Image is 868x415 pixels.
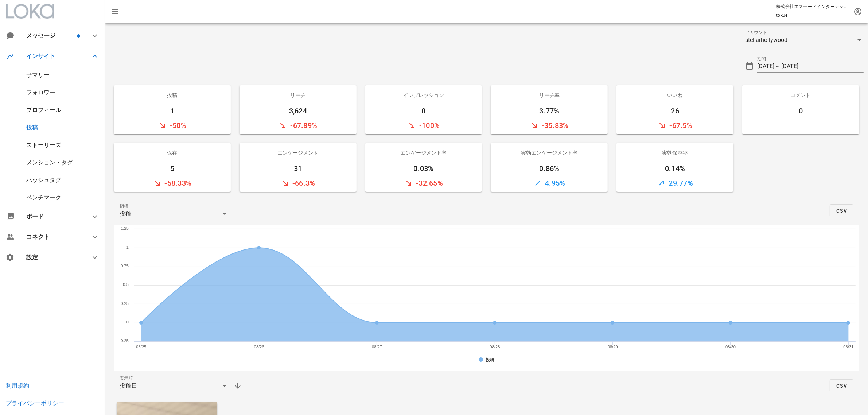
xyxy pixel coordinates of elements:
[616,174,733,192] div: 29.77%
[77,34,80,38] span: バッジ
[114,85,231,105] div: 投稿
[114,117,231,134] div: -50%
[123,282,129,287] text: 0.5
[26,194,61,201] a: ベンチマーク
[616,117,733,134] div: -67.5%
[491,117,608,134] div: -35.83%
[365,143,482,163] div: エンゲージメント率
[830,379,853,392] button: CSV
[121,301,129,306] text: 0.25
[26,106,61,113] a: プロフィール
[120,208,229,220] div: 指標投稿
[372,345,382,349] text: 08/27
[240,163,357,174] div: 31
[26,254,82,261] div: 設定
[120,383,137,389] div: 投稿日
[26,32,75,39] div: メッセージ
[365,85,482,105] div: インプレッション
[485,357,495,362] tspan: 投稿
[6,382,29,389] a: 利用規約
[126,245,129,249] text: 1
[365,174,482,192] div: -32.65%
[120,210,131,217] div: 投稿
[26,53,82,59] div: インサイト
[491,85,608,105] div: リーチ率
[616,143,733,163] div: 実効保存率
[119,338,129,343] text: -0.25
[365,163,482,174] div: 0.03%
[365,105,482,117] div: 0
[6,400,64,407] a: プライバシーポリシー
[114,174,231,192] div: -58.33%
[126,320,129,324] text: 0
[240,85,357,105] div: リーチ
[836,208,847,214] span: CSV
[776,3,849,10] p: 株式会社エスモードインターナショナル
[491,143,608,163] div: 実効エンゲージメント率
[745,37,787,43] div: stellarhollywood
[136,345,146,349] text: 08/25
[240,143,357,163] div: エンゲージメント
[742,85,859,105] div: コメント
[114,105,231,117] div: 1
[616,163,733,174] div: 0.14%
[491,163,608,174] div: 0.86%
[240,105,357,117] div: 3,624
[26,71,50,78] a: サマリー
[114,163,231,174] div: 5
[26,177,61,183] a: ハッシュタグ
[26,159,73,166] a: メンション・タグ
[26,124,38,131] a: 投稿
[26,89,55,96] a: フォロワー
[844,345,854,349] text: 08/31
[745,34,864,46] div: アカウントstellarhollywood
[616,85,733,105] div: いいね
[26,233,82,240] div: コネクト
[254,345,264,349] text: 08/26
[725,345,736,349] text: 08/30
[616,105,733,117] div: 26
[26,141,61,148] a: ストーリーズ
[608,345,618,349] text: 08/29
[742,105,859,117] div: 0
[240,174,357,192] div: -66.3%
[120,380,229,392] div: 表示順投稿日
[776,12,849,19] p: tokue
[114,143,231,163] div: 保存
[490,345,500,349] text: 08/28
[121,264,129,268] text: 0.75
[121,226,129,230] text: 1.25
[491,174,608,192] div: 4.95%
[836,383,847,389] span: CSV
[365,117,482,134] div: -100%
[491,105,608,117] div: 3.77%
[26,213,82,220] div: ボード
[830,204,853,217] button: CSV
[240,117,357,134] div: -67.89%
